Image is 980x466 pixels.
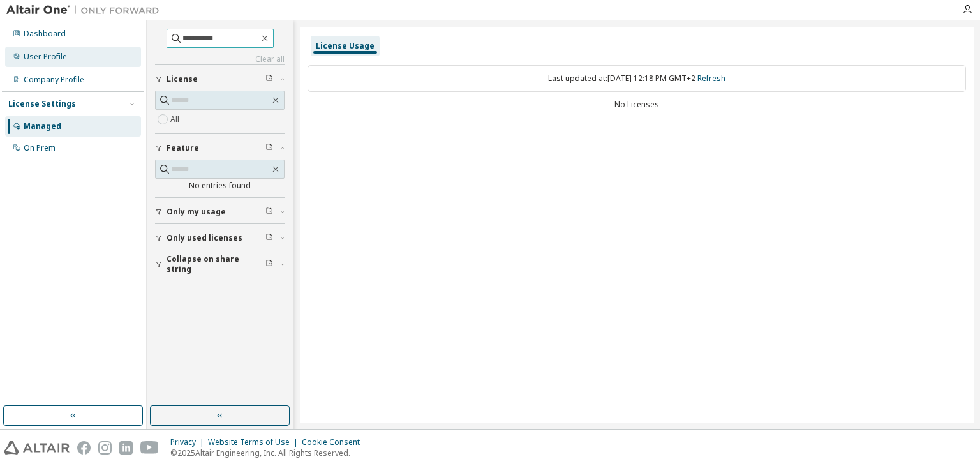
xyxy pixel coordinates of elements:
[170,112,182,127] label: All
[155,224,285,252] button: Only used licenses
[308,65,966,92] div: Last updated at: [DATE] 12:18 PM GMT+2
[119,441,133,455] img: linkedin.svg
[316,41,375,51] div: License Usage
[155,134,285,162] button: Feature
[265,207,273,217] span: Clear filter
[265,74,273,84] span: Clear filter
[265,233,273,243] span: Clear filter
[167,74,198,84] span: License
[155,181,285,191] div: No entries found
[8,99,76,109] div: License Settings
[98,441,112,455] img: instagram.svg
[308,100,966,110] div: No Licenses
[167,254,265,274] span: Collapse on share string
[24,52,67,62] div: User Profile
[170,447,367,458] p: © 2025 Altair Engineering, Inc. All Rights Reserved.
[6,4,166,17] img: Altair One
[24,75,84,85] div: Company Profile
[265,143,273,153] span: Clear filter
[140,441,159,455] img: youtube.svg
[208,437,302,447] div: Website Terms of Use
[24,29,66,39] div: Dashboard
[167,233,242,243] span: Only used licenses
[167,143,199,153] span: Feature
[155,250,285,278] button: Collapse on share string
[24,121,61,132] div: Managed
[697,73,725,84] a: Refresh
[155,65,285,93] button: License
[24,143,56,153] div: On Prem
[170,437,208,447] div: Privacy
[155,198,285,226] button: Only my usage
[4,441,70,455] img: altair_logo.svg
[302,437,367,447] div: Cookie Consent
[155,54,285,64] a: Clear all
[77,441,91,455] img: facebook.svg
[167,207,226,217] span: Only my usage
[265,259,273,269] span: Clear filter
